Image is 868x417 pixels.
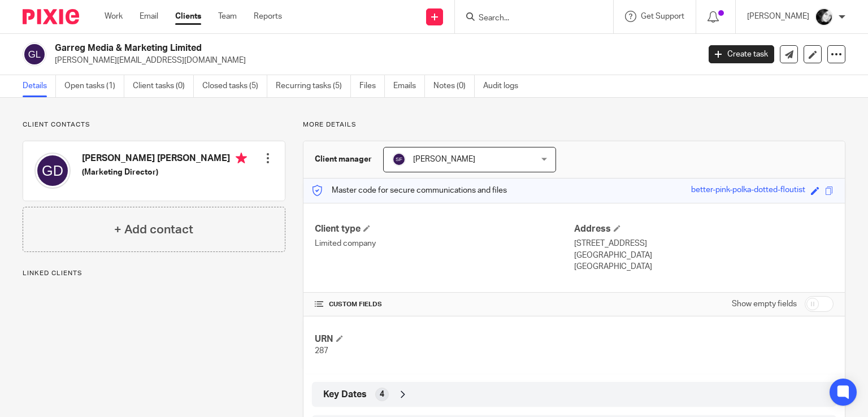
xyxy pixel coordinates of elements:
[709,45,774,63] a: Create task
[815,8,833,26] img: Screenshot_20210707-064720_Facebook.jpg
[413,155,475,163] span: [PERSON_NAME]
[140,11,158,22] a: Email
[574,261,834,272] p: [GEOGRAPHIC_DATA]
[315,223,574,235] h4: Client type
[175,11,201,22] a: Clients
[359,75,385,97] a: Files
[574,250,834,261] p: [GEOGRAPHIC_DATA]
[433,75,475,97] a: Notes (0)
[315,300,574,309] h4: CUSTOM FIELDS
[23,269,285,278] p: Linked clients
[323,389,367,401] span: Key Dates
[23,9,79,24] img: Pixie
[483,75,527,97] a: Audit logs
[55,55,692,66] p: [PERSON_NAME][EMAIL_ADDRESS][DOMAIN_NAME]
[303,120,845,129] p: More details
[23,42,46,66] img: svg%3E
[732,298,797,310] label: Show empty fields
[64,75,124,97] a: Open tasks (1)
[23,120,285,129] p: Client contacts
[315,154,372,165] h3: Client manager
[478,14,579,24] input: Search
[276,75,351,97] a: Recurring tasks (5)
[574,223,834,235] h4: Address
[23,75,56,97] a: Details
[236,153,247,164] i: Primary
[82,167,247,178] h5: (Marketing Director)
[254,11,282,22] a: Reports
[114,221,193,238] h4: + Add contact
[641,12,684,20] span: Get Support
[691,184,805,197] div: better-pink-polka-dotted-floutist
[82,153,247,167] h4: [PERSON_NAME] [PERSON_NAME]
[574,238,834,249] p: [STREET_ADDRESS]
[202,75,267,97] a: Closed tasks (5)
[133,75,194,97] a: Client tasks (0)
[747,11,809,22] p: [PERSON_NAME]
[315,347,328,355] span: 287
[392,153,406,166] img: svg%3E
[105,11,123,22] a: Work
[315,238,574,249] p: Limited company
[312,185,507,196] p: Master code for secure communications and files
[315,333,574,345] h4: URN
[380,389,384,400] span: 4
[393,75,425,97] a: Emails
[55,42,565,54] h2: Garreg Media & Marketing Limited
[34,153,71,189] img: svg%3E
[218,11,237,22] a: Team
